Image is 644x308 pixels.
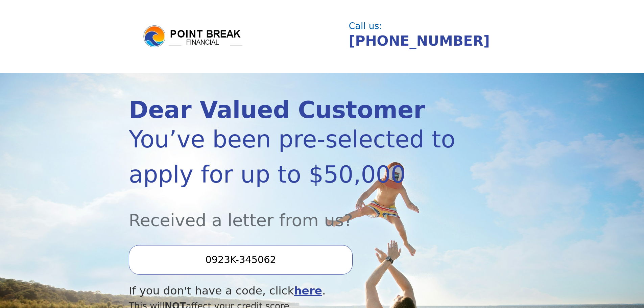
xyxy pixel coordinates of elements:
a: here [294,284,322,297]
div: If you don't have a code, click . [129,283,457,299]
div: Dear Valued Customer [129,98,457,122]
div: You’ve been pre-selected to apply for up to $50,000 [129,122,457,192]
img: logo.png [142,24,244,49]
input: Enter your Offer Code: [129,245,353,274]
div: Call us: [349,22,510,30]
div: Received a letter from us? [129,192,457,233]
a: [PHONE_NUMBER] [349,33,490,49]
